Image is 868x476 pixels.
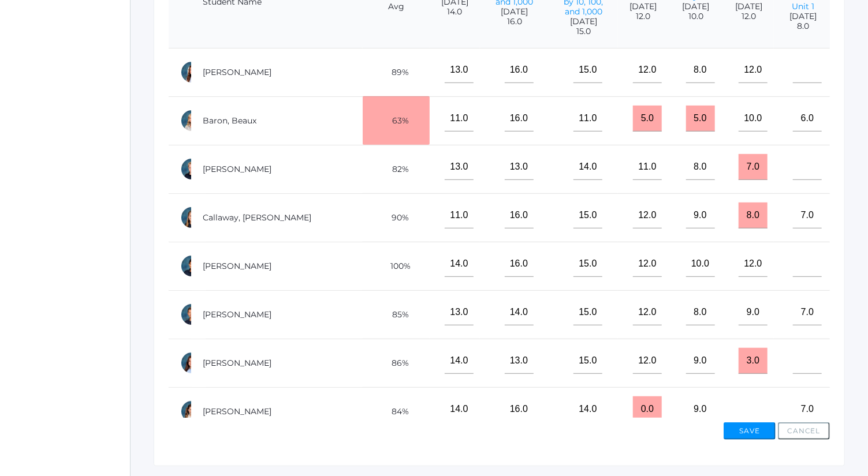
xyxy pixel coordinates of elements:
span: 10.0 [680,12,712,21]
a: [PERSON_NAME] [203,406,271,417]
span: 8.0 [785,21,821,31]
div: Kadyn Ehrlich [180,351,203,374]
td: 86% [363,339,430,387]
a: [PERSON_NAME] [203,358,271,368]
td: 84% [363,387,430,436]
button: Save [724,422,776,440]
span: 15.0 [561,27,606,36]
div: Elliot Burke [180,158,203,181]
div: Beaux Baron [180,109,203,132]
td: 90% [363,193,430,242]
div: Ceylee Ekdahl [180,400,203,423]
span: [DATE] [629,2,657,12]
a: [PERSON_NAME] [203,164,271,174]
td: 85% [363,290,430,339]
div: Gunnar Carey [180,254,203,278]
div: Levi Dailey-Langin [180,303,203,326]
span: 12.0 [735,12,762,21]
div: Kennedy Callaway [180,206,203,229]
a: [PERSON_NAME] [203,261,271,271]
a: [PERSON_NAME] [203,67,271,77]
a: [PERSON_NAME] [203,309,271,320]
td: 82% [363,145,430,193]
span: 16.0 [491,17,538,27]
span: [DATE] [735,2,762,12]
span: [DATE] [680,2,712,12]
span: [DATE] [785,12,821,21]
span: [DATE] [561,17,606,27]
button: Cancel [778,422,830,440]
span: 12.0 [629,12,657,21]
span: [DATE] [491,7,538,17]
td: 63% [363,96,430,145]
a: Baron, Beaux [203,115,256,126]
td: 89% [363,48,430,96]
span: 14.0 [441,7,468,17]
a: Callaway, [PERSON_NAME] [203,212,311,223]
div: Ella Arnold [180,61,203,84]
td: 100% [363,242,430,290]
